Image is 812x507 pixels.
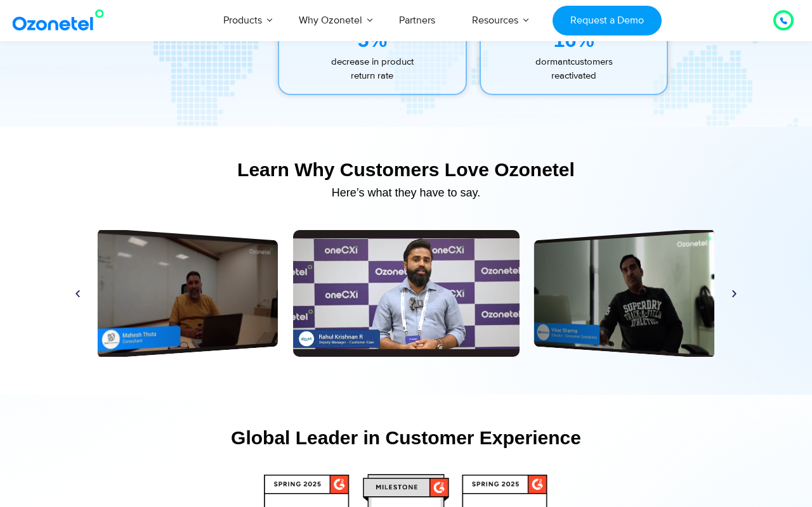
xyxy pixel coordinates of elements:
[553,6,661,35] a: Request a Demo
[534,228,714,358] a: Mobiwik.png
[534,228,714,358] div: 6 / 6
[481,55,667,84] p: customers reactivated
[98,228,278,358] div: 4 / 6
[73,288,82,298] div: Previous slide
[67,230,745,357] div: Slides
[293,230,520,357] a: rivem
[98,228,278,358] a: Total-Environment.png
[67,158,745,181] div: Learn Why Customers Love Ozonetel​
[279,55,466,84] p: decrease in product return rate
[67,427,745,449] div: Global Leader in Customer Experience
[293,230,520,357] div: 5 / 6
[730,288,739,298] div: Next slide
[67,187,745,198] div: Here’s what they have to say.
[535,56,570,68] span: dormant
